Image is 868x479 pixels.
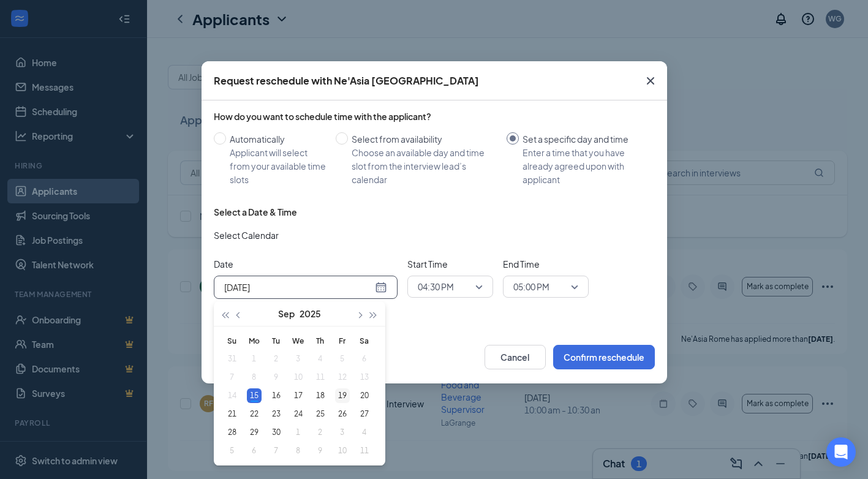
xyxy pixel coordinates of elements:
[291,388,306,403] div: 17
[523,132,645,146] div: Set a specific day and time
[243,331,265,350] th: Mo
[230,146,326,186] div: Applicant will select from your available time slots
[269,388,284,403] div: 16
[247,425,262,440] div: 29
[357,425,372,440] div: 4
[353,405,376,423] td: 2025-09-27
[353,423,376,442] td: 2025-10-04
[485,345,546,369] button: Cancel
[523,146,645,186] div: Enter a time that you have already agreed upon with applicant
[309,442,331,460] td: 2025-10-09
[553,345,655,369] button: Confirm reschedule
[287,423,309,442] td: 2025-10-01
[352,146,497,186] div: Choose an available day and time slot from the interview lead’s calendar
[214,257,398,271] span: Date
[221,331,243,350] th: Su
[230,132,326,146] div: Automatically
[214,206,297,218] div: Select a Date & Time
[243,405,265,423] td: 2025-09-22
[247,443,262,458] div: 6
[225,407,240,421] div: 21
[291,407,306,421] div: 24
[225,425,240,440] div: 28
[265,442,287,460] td: 2025-10-07
[214,110,655,123] div: How do you want to schedule time with the applicant?
[309,405,331,423] td: 2025-09-25
[309,387,331,405] td: 2025-09-18
[243,387,265,405] td: 2025-09-15
[269,425,284,440] div: 30
[221,423,243,442] td: 2025-09-28
[335,388,350,403] div: 19
[826,437,856,467] div: Open Intercom Messenger
[214,74,479,88] div: Request reschedule with Ne'Asia [GEOGRAPHIC_DATA]
[300,301,321,326] button: 2025
[291,425,306,440] div: 1
[357,443,372,458] div: 11
[221,405,243,423] td: 2025-09-21
[287,442,309,460] td: 2025-10-08
[357,407,372,421] div: 27
[287,405,309,423] td: 2025-09-24
[352,132,497,146] div: Select from availability
[331,423,353,442] td: 2025-10-03
[265,331,287,350] th: Tu
[269,407,284,421] div: 23
[278,301,295,326] button: Sep
[353,387,376,405] td: 2025-09-20
[224,281,372,294] input: Sep 15, 2025
[353,331,376,350] th: Sa
[335,425,350,440] div: 3
[335,443,350,458] div: 10
[309,331,331,350] th: Th
[418,277,454,296] span: 04:30 PM
[313,425,328,440] div: 2
[634,61,667,100] button: Close
[331,387,353,405] td: 2025-09-19
[221,442,243,460] td: 2025-10-05
[269,443,284,458] div: 7
[313,443,328,458] div: 9
[225,443,240,458] div: 5
[309,423,331,442] td: 2025-10-02
[214,228,279,242] span: Select Calendar
[353,442,376,460] td: 2025-10-11
[291,443,306,458] div: 8
[331,405,353,423] td: 2025-09-26
[247,407,262,421] div: 22
[331,442,353,460] td: 2025-10-10
[287,387,309,405] td: 2025-09-17
[331,331,353,350] th: Fr
[313,388,328,403] div: 18
[265,405,287,423] td: 2025-09-23
[313,407,328,421] div: 25
[265,387,287,405] td: 2025-09-16
[265,423,287,442] td: 2025-09-30
[357,388,372,403] div: 20
[503,257,589,271] span: End Time
[243,423,265,442] td: 2025-09-29
[335,407,350,421] div: 26
[513,277,549,296] span: 05:00 PM
[287,331,309,350] th: We
[243,442,265,460] td: 2025-10-06
[247,388,262,403] div: 15
[407,257,493,271] span: Start Time
[643,74,658,88] svg: Cross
